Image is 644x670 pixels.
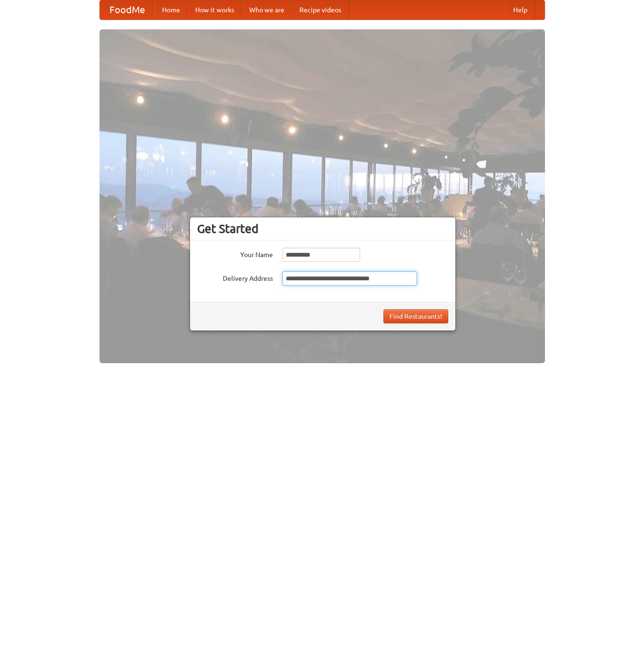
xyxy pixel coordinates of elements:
a: Who we are [242,0,292,19]
h3: Get Started [197,222,448,236]
a: Recipe videos [292,0,349,19]
label: Your Name [197,248,273,259]
a: FoodMe [100,0,154,19]
a: How it works [188,0,242,19]
a: Help [506,0,535,19]
label: Delivery Address [197,271,273,283]
a: Home [154,0,188,19]
button: Find Restaurants! [383,309,448,323]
